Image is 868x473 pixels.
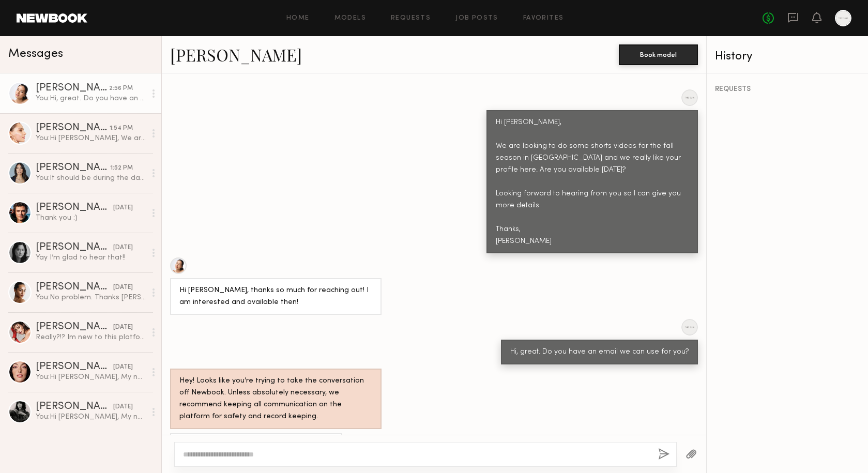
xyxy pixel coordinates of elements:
div: [PERSON_NAME] [36,362,113,372]
div: Hi [PERSON_NAME], We are looking to do some shorts videos for the fall season in [GEOGRAPHIC_DATA... [496,117,689,247]
div: [DATE] [113,402,133,412]
div: You: Hi [PERSON_NAME], We are looking to do some shorts videos for the fall season in [GEOGRAPHIC... [36,133,146,143]
div: You: No problem. Thanks [PERSON_NAME]. [36,293,146,302]
div: [PERSON_NAME] [36,123,110,133]
div: History [715,51,860,63]
a: [PERSON_NAME] [170,43,302,66]
a: Home [286,15,310,22]
div: [PERSON_NAME] [36,83,109,94]
div: [PERSON_NAME] [36,322,113,332]
div: [DATE] [113,283,133,293]
a: Book model [619,50,698,58]
div: Really?!? Im new to this platform… I have no idea where this rate is, I will try to find it! Than... [36,332,146,342]
a: Favorites [523,15,564,22]
span: Messages [8,48,63,60]
div: [DATE] [113,243,133,253]
div: [PERSON_NAME] [36,402,113,412]
div: 1:54 PM [110,124,133,133]
div: 1:52 PM [110,163,133,173]
div: [PERSON_NAME] [36,242,113,253]
div: [PERSON_NAME] [36,163,110,173]
a: Models [334,15,366,22]
div: Hi [PERSON_NAME], thanks so much for reaching out! I am interested and available then! [179,285,372,309]
a: Requests [391,15,431,22]
div: You: Hi, great. Do you have an email we can use for you? [36,94,146,103]
div: [PERSON_NAME] [36,203,113,213]
button: Book model [619,44,698,65]
div: [DATE] [113,203,133,213]
div: 2:56 PM [109,84,133,94]
div: Hey! Looks like you’re trying to take the conversation off Newbook. Unless absolutely necessary, ... [179,375,372,423]
div: REQUESTS [715,86,860,93]
div: Thank you :) [36,213,146,223]
div: Hi, great. Do you have an email we can use for you? [510,346,689,358]
a: Job Posts [455,15,498,22]
div: [DATE] [113,362,133,372]
div: You: It should be during the day for about 6 hours. Do you have an email I can send you info to? [36,173,146,183]
div: You: Hi [PERSON_NAME], My name is [PERSON_NAME], and I'm the Creative Director at "The Sum". We a... [36,372,146,382]
div: [DATE] [113,323,133,332]
div: Yay I’m glad to hear that!! [36,253,146,263]
div: [PERSON_NAME] [36,282,113,293]
div: You: Hi [PERSON_NAME], My name is [PERSON_NAME], and I'm the Creative Director at "The Sum". We a... [36,412,146,422]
